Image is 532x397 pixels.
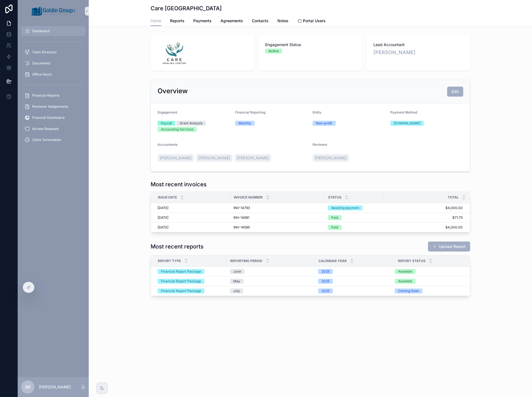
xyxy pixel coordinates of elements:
[161,288,201,293] div: Financial Report Package
[158,142,178,147] span: Accountants
[321,279,330,284] div: 2025
[21,124,85,134] a: Access Requests
[32,7,75,16] img: App logo
[39,384,71,390] p: [PERSON_NAME]
[383,206,463,210] a: $4,000.00
[318,259,347,263] span: Calendar Year
[239,121,251,126] div: Monthly
[18,22,89,152] div: scrollable content
[268,49,279,54] div: Active
[252,18,268,24] span: Contacts
[21,26,85,36] a: Dashboard
[233,288,240,293] div: July
[32,127,59,131] span: Access Requests
[328,215,380,220] a: Paid
[151,180,207,188] h1: Most recent invoices
[193,16,212,27] a: Payments
[157,42,191,64] img: logo.jpg
[221,16,243,27] a: Agreements
[448,195,459,200] span: Total
[32,104,68,109] span: Reviewer Assignments
[313,110,321,114] span: Entity
[25,384,31,390] span: SK
[180,121,202,126] div: Grant Analysis
[234,195,263,200] span: Invoice Number
[158,215,227,220] a: [DATE]
[297,16,326,27] a: Portal Users
[21,135,85,145] a: Client Termination
[158,225,227,230] a: [DATE]
[158,288,223,293] a: Financial Report Package
[373,49,416,56] a: [PERSON_NAME]
[230,279,311,284] a: May
[452,89,459,94] span: Edit
[158,87,188,96] h2: Overview
[321,269,330,274] div: 2025
[21,58,85,68] a: Documents
[234,215,249,220] span: INV-14681
[21,91,85,100] a: Financial Reports
[331,215,338,220] div: Paid
[170,18,184,24] span: Reports
[447,87,463,97] button: Edit
[32,115,64,120] span: Financial Dashboard
[151,16,161,26] a: Home
[428,242,470,252] a: Upload Report
[318,288,391,293] a: 2025
[198,155,230,161] span: [PERSON_NAME]
[161,269,201,274] div: Financial Report Package
[313,154,349,162] a: [PERSON_NAME]
[331,225,338,230] div: Paid
[230,259,262,263] span: Reporting Period
[234,225,321,230] a: INV-14585
[234,225,250,230] span: INV-14585
[383,215,463,220] a: $71.75
[398,288,419,293] div: Coming Soon
[235,110,265,114] span: Financial Reporting
[158,279,223,284] a: Financial Report Package
[21,102,85,112] a: Reviewer Assignments
[230,288,311,293] a: July
[235,154,271,162] a: [PERSON_NAME]
[390,110,417,114] span: Payment Method
[398,259,425,263] span: Report Status
[237,155,269,161] span: [PERSON_NAME]
[158,225,168,230] span: [DATE]
[328,225,380,230] a: Paid
[318,279,391,284] a: 2025
[331,205,359,210] div: Awaiting payment
[151,4,222,12] h1: Care [GEOGRAPHIC_DATA]
[21,47,85,57] a: Team Directory
[32,138,61,142] span: Client Termination
[316,121,332,126] div: Non-profit
[21,69,85,79] a: Office Hours
[252,16,268,27] a: Contacts
[32,61,50,66] span: Documents
[32,29,49,33] span: Dashboard
[398,279,412,284] div: Available
[161,279,201,284] div: Financial Report Package
[32,72,52,77] span: Office Hours
[21,113,85,123] a: Financial Dashboard
[158,215,168,220] span: [DATE]
[234,206,321,210] a: INV-14793
[161,121,172,126] div: Payroll
[398,269,412,274] div: Available
[158,154,194,162] a: [PERSON_NAME]
[158,110,177,114] span: Engagement
[303,18,326,24] span: Portal Users
[158,259,181,263] span: Report Type
[373,42,463,47] span: Lead Accountant
[170,16,184,27] a: Reports
[158,269,223,274] a: Financial Report Package
[328,205,380,210] a: Awaiting payment
[328,195,341,200] span: Status
[395,288,463,293] a: Coming Soon
[277,16,288,27] a: Notes
[151,18,161,24] span: Home
[313,142,328,147] span: Reviewer
[158,195,177,200] span: Issue date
